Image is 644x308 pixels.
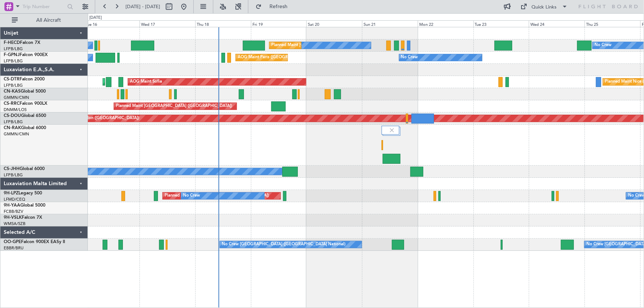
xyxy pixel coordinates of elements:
div: No Crew [183,190,200,201]
span: All Aircraft [19,18,78,23]
a: GMMN/CMN [4,95,29,100]
span: 9H-LPZ [4,191,18,195]
div: Sun 21 [362,20,418,27]
button: Quick Links [517,1,572,13]
a: CN-RAKGlobal 6000 [4,126,46,130]
a: CS-RRCFalcon 900LX [4,101,47,106]
a: F-GPNJFalcon 900EX [4,53,48,57]
span: CS-DOU [4,114,21,118]
a: OO-GPEFalcon 900EX EASy II [4,240,65,244]
div: Tue 16 [84,20,140,27]
a: CN-KASGlobal 5000 [4,89,46,94]
span: [DATE] - [DATE] [125,3,160,10]
div: Fri 19 [251,20,307,27]
a: FCBB/BZV [4,209,23,214]
a: LFPB/LBG [4,46,23,52]
div: Quick Links [532,4,557,11]
a: EBBR/BRU [4,245,24,251]
a: LFPB/LBG [4,83,23,88]
a: WMSA/SZB [4,221,25,226]
span: CN-RAK [4,126,21,130]
button: Refresh [252,1,296,13]
a: LFPB/LBG [4,119,23,125]
div: Mon 22 [418,20,473,27]
div: Sat 20 [306,20,362,27]
span: 9H-YAA [4,203,20,208]
a: LFMD/CEQ [4,197,25,202]
a: 9H-LPZLegacy 500 [4,191,42,195]
div: Planned [GEOGRAPHIC_DATA] ([GEOGRAPHIC_DATA]) [165,190,269,201]
div: Tue 23 [473,20,529,27]
span: 9H-VSLK [4,215,22,220]
div: No Crew [401,52,418,63]
span: Refresh [263,4,294,9]
a: 9H-VSLKFalcon 7X [4,215,42,220]
div: Planned Maint [GEOGRAPHIC_DATA] ([GEOGRAPHIC_DATA]) [116,101,232,112]
div: [DATE] [89,15,102,21]
div: Thu 18 [195,20,251,27]
span: F-GPNJ [4,53,20,57]
div: Wed 17 [140,20,195,27]
div: Planned Maint London ([GEOGRAPHIC_DATA]) [51,113,139,124]
a: DNMM/LOS [4,107,27,113]
a: F-HECDFalcon 7X [4,41,40,45]
div: No Crew [595,40,612,51]
span: CS-JHH [4,167,20,171]
div: Thu 25 [585,20,640,27]
span: CN-KAS [4,89,21,94]
a: LFPB/LBG [4,58,23,64]
span: OO-GPE [4,240,21,244]
div: AOG Maint Sofia [130,76,162,87]
a: LFPB/LBG [4,172,23,178]
input: Trip Number [23,1,65,12]
div: No Crew [GEOGRAPHIC_DATA] ([GEOGRAPHIC_DATA] National) [222,239,345,250]
a: 9H-YAAGlobal 5000 [4,203,45,208]
img: gray-close.svg [389,127,395,134]
a: GMMN/CMN [4,131,29,137]
div: AOG Maint Paris ([GEOGRAPHIC_DATA]) [238,52,315,63]
span: CS-DTR [4,77,20,82]
a: CS-JHHGlobal 6000 [4,167,45,171]
a: CS-DOUGlobal 6500 [4,114,46,118]
button: All Aircraft [8,14,80,26]
a: CS-DTRFalcon 2000 [4,77,45,82]
span: CS-RRC [4,101,20,106]
div: Planned Maint [GEOGRAPHIC_DATA] ([GEOGRAPHIC_DATA]) [271,40,388,51]
div: Wed 24 [529,20,585,27]
span: F-HECD [4,41,20,45]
